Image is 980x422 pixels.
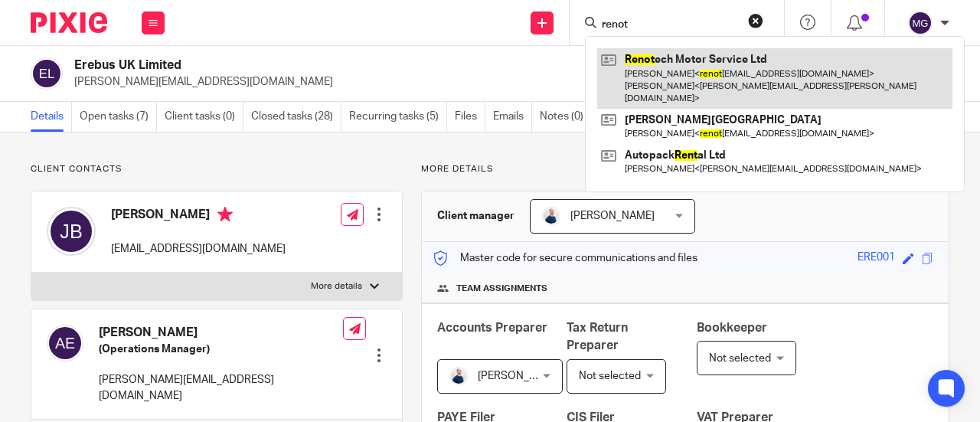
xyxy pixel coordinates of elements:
[567,322,628,352] span: Tax Return Preparer
[99,342,343,357] h5: (Operations Manager)
[99,372,343,404] p: [PERSON_NAME][EMAIL_ADDRESS][DOMAIN_NAME]
[31,12,107,33] img: Pixie
[47,207,96,256] img: svg%3E
[217,207,233,222] i: Primary
[540,102,592,132] a: Notes (0)
[437,208,514,224] h3: Client manager
[697,322,767,334] span: Bookkeeper
[570,211,655,221] span: [PERSON_NAME]
[579,371,641,381] span: Not selected
[709,353,771,364] span: Not selected
[433,250,697,266] p: Master code for secure communications and files
[47,325,83,361] img: svg%3E
[31,57,63,90] img: svg%3E
[111,207,286,226] h4: [PERSON_NAME]
[99,325,343,341] h4: [PERSON_NAME]
[251,102,341,132] a: Closed tasks (28)
[349,102,447,132] a: Recurring tasks (5)
[421,163,949,175] p: More details
[478,371,562,381] span: [PERSON_NAME]
[74,74,741,90] p: [PERSON_NAME][EMAIL_ADDRESS][DOMAIN_NAME]
[456,283,547,295] span: Team assignments
[111,241,286,257] p: [EMAIL_ADDRESS][DOMAIN_NAME]
[542,207,560,225] img: MC_T&CO-3.jpg
[165,102,243,132] a: Client tasks (0)
[74,57,608,74] h2: Erebus UK Limited
[80,102,157,132] a: Open tasks (7)
[437,322,547,334] span: Accounts Preparer
[908,11,933,35] img: svg%3E
[748,13,763,28] button: Clear
[455,102,485,132] a: Files
[493,102,532,132] a: Emails
[31,163,403,175] p: Client contacts
[311,280,362,293] p: More details
[449,367,468,385] img: MC_T&CO-3.jpg
[31,102,72,132] a: Details
[600,18,738,32] input: Search
[857,250,895,267] div: ERE001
